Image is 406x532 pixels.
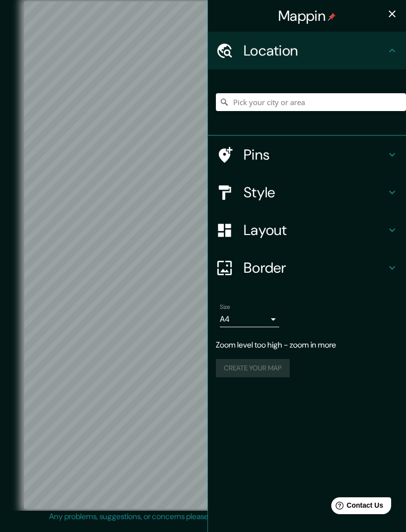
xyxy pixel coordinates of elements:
p: Any problems, suggestions, or concerns please email . [49,511,354,523]
div: Layout [208,211,406,249]
div: Style [208,174,406,211]
p: Zoom level too high - zoom in more [216,339,398,351]
h4: Style [244,183,386,201]
div: Pins [208,136,406,174]
h4: Layout [244,221,386,239]
h4: Mappin [278,7,336,25]
h4: Border [244,259,386,277]
canvas: Map [24,1,382,509]
h4: Pins [244,146,386,164]
h4: Location [244,42,386,59]
iframe: Help widget launcher [318,493,395,521]
label: Size [220,303,230,311]
div: Border [208,249,406,287]
div: Location [208,32,406,69]
div: A4 [220,311,279,327]
input: Pick your city or area [216,93,406,111]
img: pin-icon.png [328,13,336,21]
